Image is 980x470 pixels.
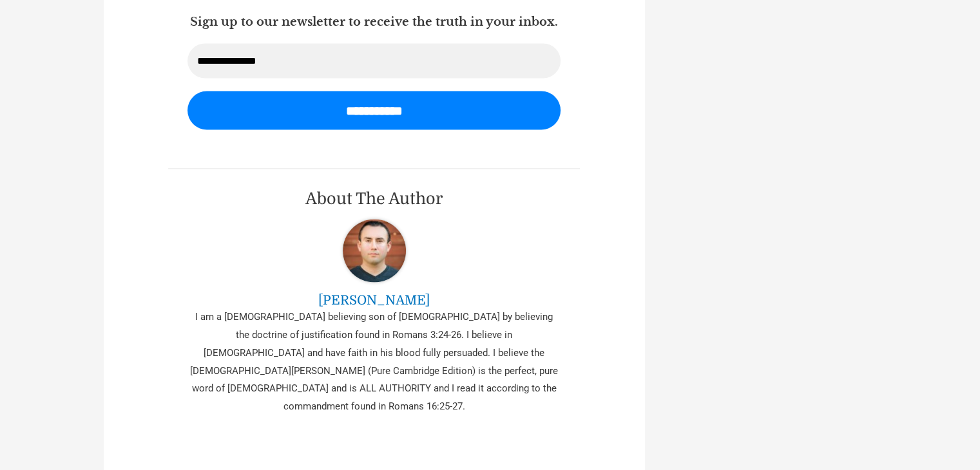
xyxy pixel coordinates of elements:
[187,308,561,415] div: I am a [DEMOGRAPHIC_DATA] believing son of [DEMOGRAPHIC_DATA] by believing the doctrine of justif...
[187,292,561,308] a: [PERSON_NAME]
[190,14,558,28] strong: Sign up to our newsletter to receive the truth in your inbox.
[187,43,561,78] input: Email Address *
[187,188,561,209] h3: About The Author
